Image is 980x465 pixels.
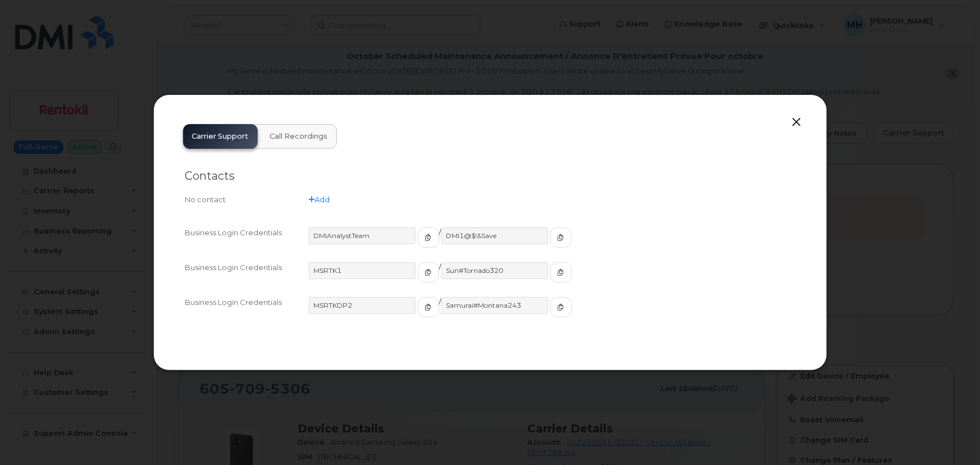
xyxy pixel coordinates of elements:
div: Business Login Credentials [185,262,309,293]
button: copy to clipboard [418,297,439,317]
button: copy to clipboard [418,262,439,282]
div: / [309,297,795,327]
div: / [309,262,795,293]
iframe: Messenger Launcher [931,416,972,457]
button: copy to clipboard [550,227,572,248]
div: / [309,227,795,258]
button: copy to clipboard [418,227,439,248]
div: No contact [185,194,309,205]
a: Add [309,195,330,204]
button: copy to clipboard [550,262,572,282]
div: Business Login Credentials [185,297,309,327]
h2: Contacts [185,169,795,183]
span: Call Recordings [270,132,328,141]
button: copy to clipboard [550,297,572,317]
div: Business Login Credentials [185,227,309,258]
